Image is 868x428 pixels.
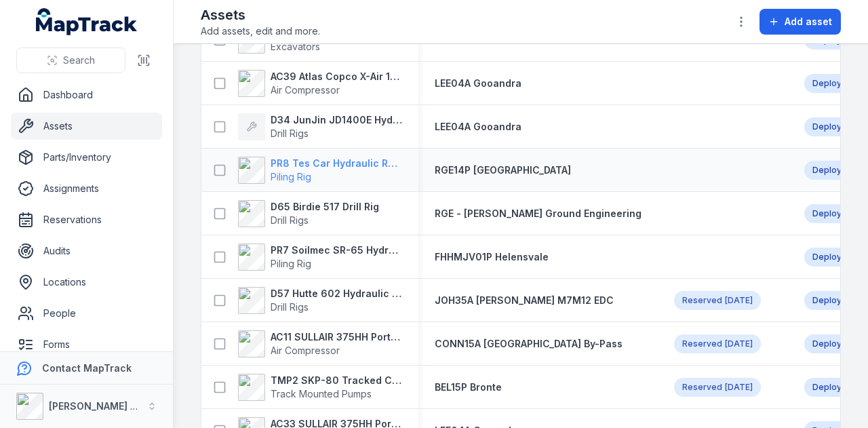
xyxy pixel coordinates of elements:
a: MapTrack [36,8,138,35]
a: Forms [11,331,162,358]
button: Add asset [759,9,841,35]
time: 13/10/2025, 12:00:00 am [725,295,753,306]
time: 15/10/2025, 12:00:00 am [725,338,753,349]
span: Drill Rigs [271,301,309,313]
span: Air Compressor [271,84,340,96]
strong: PR7 Soilmec SR-65 Hydraulic Rotary Rig [271,244,402,257]
a: Reserved[DATE] [674,378,761,397]
div: Reserved [674,334,761,353]
a: Reservations [11,206,162,233]
a: BEL15P Bronte [435,381,502,394]
div: Reserved [674,291,761,310]
div: Reserved [674,378,761,397]
span: Drill Rigs [271,128,309,139]
span: [DATE] [725,338,753,349]
strong: D57 Hutte 602 Hydraulic Crawler Drill [271,287,402,300]
span: RGE14P [GEOGRAPHIC_DATA] [435,164,571,176]
strong: D65 Birdie 517 Drill Rig [271,200,379,214]
span: JOH35A [PERSON_NAME] M7M12 EDC [435,294,614,306]
strong: D34 JunJin JD1400E Hydraulic Crawler Drill [271,113,402,127]
a: JOH35A [PERSON_NAME] M7M12 EDC [435,294,614,307]
a: TMP2 SKP-80 Tracked Concrete PumpTrack Mounted Pumps [238,374,402,401]
span: Drill Rigs [271,214,309,226]
a: Reserved[DATE] [674,291,761,310]
a: Dashboard [11,81,162,109]
div: Deployed [804,248,861,267]
div: Deployed [804,117,861,136]
a: D34 JunJin JD1400E Hydraulic Crawler DrillDrill Rigs [238,113,402,140]
span: Air Compressor [271,345,340,356]
span: FHHMJV01P Helensvale [435,251,549,262]
strong: TMP2 SKP-80 Tracked Concrete Pump [271,374,402,387]
a: CONN15A [GEOGRAPHIC_DATA] By-Pass [435,337,623,351]
a: D65 Birdie 517 Drill RigDrill Rigs [238,200,379,227]
h2: Assets [201,5,320,24]
span: [DATE] [725,382,753,392]
a: PR8 Tes Car Hydraulic Rotary RigPiling Rig [238,157,402,184]
a: Assets [11,113,162,140]
div: Deployed [804,74,861,93]
span: RGE - [PERSON_NAME] Ground Engineering [435,208,642,219]
span: LEE04A Gooandra [435,34,521,45]
a: Locations [11,269,162,296]
a: RGE - [PERSON_NAME] Ground Engineering [435,207,642,220]
span: Piling Rig [271,171,311,182]
a: Reserved[DATE] [674,334,761,353]
span: Add assets, edit and more. [201,24,320,38]
a: Parts/Inventory [11,144,162,171]
div: Deployed [804,161,861,180]
a: FHHMJV01P Helensvale [435,250,549,264]
span: LEE04A Gooandra [435,121,521,132]
a: People [11,300,162,327]
div: Deployed [804,291,861,310]
strong: PR8 Tes Car Hydraulic Rotary Rig [271,157,402,170]
span: Track Mounted Pumps [271,388,372,400]
div: Deployed [804,334,861,353]
span: Excavators [271,41,320,52]
a: Assignments [11,175,162,202]
a: Audits [11,237,162,265]
strong: [PERSON_NAME] Group [49,400,160,412]
span: CONN15A [GEOGRAPHIC_DATA] By-Pass [435,338,623,349]
span: [DATE] [725,295,753,305]
a: LEE04A Gooandra [435,120,521,134]
a: D57 Hutte 602 Hydraulic Crawler DrillDrill Rigs [238,287,402,314]
a: PR7 Soilmec SR-65 Hydraulic Rotary RigPiling Rig [238,244,402,271]
button: Search [16,47,125,73]
div: Deployed [804,378,861,397]
time: 15/10/2025, 12:00:00 am [725,382,753,393]
span: Add asset [785,15,832,28]
a: AC11 SULLAIR 375HH Portable CompressorAir Compressor [238,330,402,357]
strong: AC11 SULLAIR 375HH Portable Compressor [271,330,402,344]
a: LEE04A Gooandra [435,77,521,90]
span: BEL15P Bronte [435,381,502,393]
span: Piling Rig [271,258,311,269]
a: RGE14P [GEOGRAPHIC_DATA] [435,163,571,177]
div: Deployed [804,204,861,223]
strong: AC39 Atlas Copco X-Air 1100-25 [271,70,402,83]
span: Search [63,54,95,67]
span: LEE04A Gooandra [435,77,521,89]
a: AC39 Atlas Copco X-Air 1100-25Air Compressor [238,70,402,97]
strong: Contact MapTrack [42,362,132,374]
